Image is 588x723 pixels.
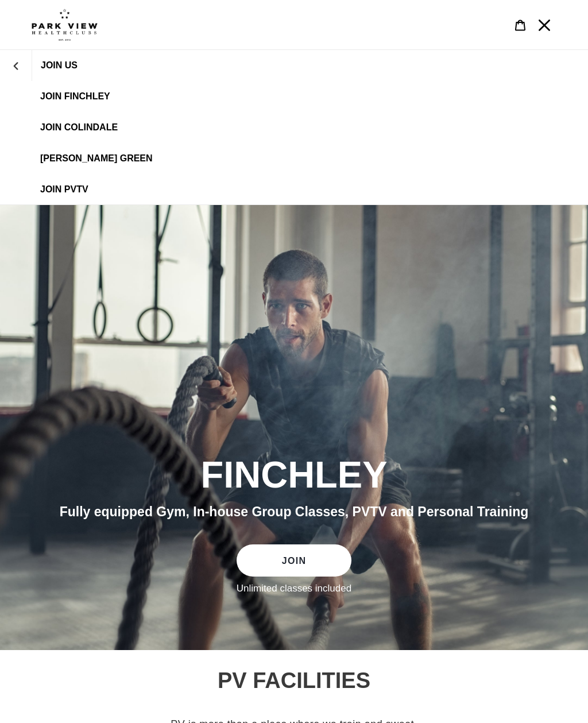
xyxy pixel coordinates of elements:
span: JOIN PVTV [40,184,88,195]
h2: PV FACILITIES [32,667,556,694]
label: Unlimited classes included [237,582,351,595]
span: JOIN FINCHLEY [40,91,110,102]
span: JOIN US [41,60,78,71]
span: Fully equipped Gym, In-house Group Classes, PVTV and Personal Training [60,504,529,519]
span: [PERSON_NAME] Green [40,153,153,164]
h2: FINCHLEY [32,453,556,497]
a: JOIN [237,544,351,577]
button: Menu [532,13,556,37]
img: Park view health clubs is a gym near you. [32,9,98,41]
span: JOIN Colindale [40,122,118,133]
